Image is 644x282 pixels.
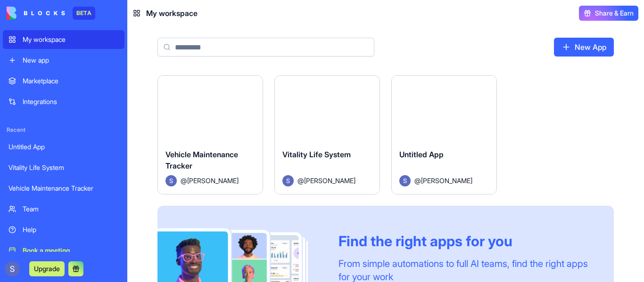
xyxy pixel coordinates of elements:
[282,150,351,159] span: Vitality Life System
[304,176,355,185] span: [PERSON_NAME]
[579,6,638,21] button: Share & Earn
[29,264,65,273] a: Upgrade
[414,176,421,185] span: @
[8,142,119,152] div: Untitled App
[187,176,239,185] span: [PERSON_NAME]
[157,75,263,194] a: Vehicle Maintenance TrackerAvatar@[PERSON_NAME]
[23,76,119,86] div: Marketplace
[8,184,119,193] div: Vehicle Maintenance Tracker
[3,220,124,239] a: Help
[297,176,304,185] span: @
[3,72,124,90] a: Marketplace
[29,261,65,276] button: Upgrade
[421,176,472,185] span: [PERSON_NAME]
[3,158,124,177] a: Vitality Life System
[3,137,124,156] a: Untitled App
[23,246,119,255] div: Book a meeting
[3,92,124,111] a: Integrations
[3,200,124,218] a: Team
[282,175,294,186] img: Avatar
[3,179,124,198] a: Vehicle Maintenance Tracker
[3,51,124,70] a: New app
[5,261,20,276] img: ACg8ocJAQEAHONBgl4abW4f73Yi5lbvBjcRSuGlM9W41Wj0Z-_I48A=s96-c
[7,7,65,20] img: logo
[554,38,614,56] a: New App
[3,30,124,49] a: My workspace
[23,97,119,106] div: Integrations
[391,75,497,194] a: Untitled AppAvatar@[PERSON_NAME]
[146,8,198,19] span: My workspace
[3,241,124,260] a: Book a meeting
[595,8,634,18] span: Share & Earn
[165,175,177,186] img: Avatar
[274,75,380,194] a: Vitality Life SystemAvatar@[PERSON_NAME]
[8,163,119,172] div: Vitality Life System
[399,150,444,159] span: Untitled App
[181,176,187,185] span: @
[339,233,591,250] div: Find the right apps for you
[399,175,411,186] img: Avatar
[73,7,95,20] div: BETA
[23,56,119,65] div: New app
[7,7,95,20] a: BETA
[23,225,119,234] div: Help
[23,35,119,44] div: My workspace
[165,150,238,170] span: Vehicle Maintenance Tracker
[3,126,124,134] span: Recent
[23,204,119,214] div: Team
